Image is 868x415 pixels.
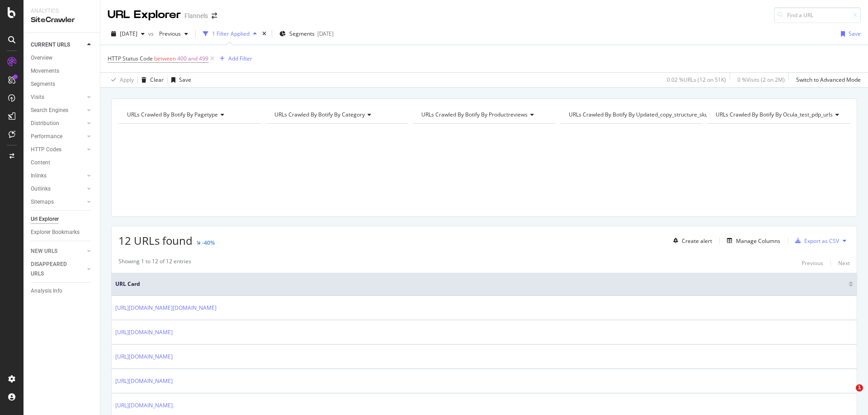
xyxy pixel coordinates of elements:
button: Save [837,27,861,41]
div: SiteCrawler [31,15,93,25]
button: Clear [138,73,164,87]
button: [DATE] [108,27,148,41]
div: Clear [150,76,164,84]
a: [URL][DOMAIN_NAME] [115,377,173,386]
div: Distribution [31,119,59,128]
button: Next [838,257,850,268]
button: Export as CSV [792,233,839,248]
button: Switch to Advanced Mode [793,73,861,87]
div: Outlinks [31,184,51,194]
a: Search Engines [31,106,85,115]
a: Performance [31,132,85,141]
div: 0.02 % URLs ( 12 on 51K ) [667,76,726,84]
div: arrow-right-arrow-left [212,13,217,19]
div: Manage Columns [736,237,780,245]
span: Previous [156,30,181,37]
button: Segments[DATE] [276,27,337,41]
div: Save [849,30,861,37]
div: Sitemaps [31,197,54,207]
div: DISAPPEARED URLS [31,260,76,279]
div: Visits [31,93,44,102]
a: [URL][DOMAIN_NAME] [115,328,173,337]
div: 1 Filter Applied [212,30,250,37]
a: Analysis Info [31,286,94,296]
iframe: Intercom live chat [837,384,859,406]
span: HTTP Status Code [108,55,153,62]
div: Save [179,76,191,84]
h4: URLs Crawled By Botify By productreviews [420,107,547,122]
a: NEW URLS [31,247,85,256]
a: Visits [31,93,85,102]
button: Manage Columns [723,235,780,246]
a: Outlinks [31,184,85,194]
button: Apply [108,73,134,87]
div: [DATE] [317,30,334,37]
a: [URL][DOMAIN_NAME] [115,352,173,361]
span: URLs Crawled By Botify By updated_copy_structure_skus [569,111,711,118]
div: -40% [202,239,215,247]
a: CURRENT URLS [31,40,85,50]
div: Inlinks [31,171,47,181]
h4: URLs Crawled By Botify By pagetype [125,107,253,122]
span: 1 [856,384,863,392]
button: Add Filter [216,53,252,64]
button: Previous [802,257,823,268]
div: Next [838,259,850,267]
button: Save [168,73,191,87]
div: times [260,29,268,38]
div: Analysis Info [31,286,62,296]
button: 1 Filter Applied [199,27,260,41]
button: Create alert [670,233,712,248]
span: URLs Crawled By Botify By ocula_test_pdp_urls [716,111,833,118]
a: Segments [31,79,94,89]
span: 2025 Sep. 10th [120,30,137,37]
a: Movements [31,66,94,76]
span: URLs Crawled By Botify By category [274,111,365,118]
div: CURRENT URLS [31,40,70,50]
a: Url Explorer [31,214,94,224]
div: Url Explorer [31,214,59,224]
div: Movements [31,66,59,76]
a: Sitemaps [31,197,85,207]
div: Apply [120,76,134,84]
div: Showing 1 to 12 of 12 entries [118,257,191,268]
a: Overview [31,53,94,63]
a: Content [31,158,94,168]
h4: URLs Crawled By Botify By category [273,107,401,122]
div: HTTP Codes [31,145,61,154]
div: Content [31,158,50,168]
button: Previous [156,27,192,41]
a: DISAPPEARED URLS [31,260,85,279]
a: [URL][DOMAIN_NAME]. [115,401,174,410]
div: Analytics [31,7,93,15]
div: Previous [802,259,823,267]
a: Explorer Bookmarks [31,228,94,237]
h4: URLs Crawled By Botify By updated_copy_structure_skus [567,107,724,122]
div: 0 % Visits ( 2 on 2M ) [737,76,785,84]
div: Search Engines [31,106,68,115]
div: Flannels [184,11,208,20]
a: Distribution [31,119,85,128]
h4: URLs Crawled By Botify By ocula_test_pdp_urls [714,107,846,122]
span: between [154,55,176,62]
div: Explorer Bookmarks [31,228,80,237]
div: NEW URLS [31,247,57,256]
div: Performance [31,132,62,141]
a: HTTP Codes [31,145,85,154]
div: Add Filter [228,55,252,62]
span: vs [148,30,156,37]
div: Switch to Advanced Mode [796,76,861,84]
span: URLs Crawled By Botify By pagetype [127,111,218,118]
span: URLs Crawled By Botify By productreviews [421,111,528,118]
span: 400 and 499 [177,52,208,65]
div: Segments [31,79,55,89]
div: Export as CSV [804,237,839,245]
span: URL Card [115,280,846,288]
a: [URL][DOMAIN_NAME][DOMAIN_NAME] [115,303,217,312]
div: Overview [31,53,52,63]
div: Create alert [682,237,712,245]
a: Inlinks [31,171,85,181]
span: 12 URLs found [118,233,193,248]
div: URL Explorer [108,7,181,23]
input: Find a URL [774,7,861,23]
